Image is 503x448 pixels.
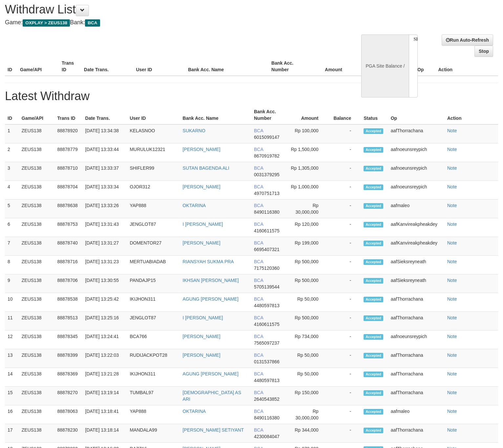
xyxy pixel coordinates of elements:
[183,334,220,339] a: [PERSON_NAME]
[254,434,280,439] span: 4230084047
[328,218,361,237] td: -
[83,331,127,349] td: [DATE] 13:24:41
[447,184,457,189] a: Note
[388,349,445,368] td: aafThorrachana
[364,128,383,134] span: Accepted
[254,240,263,245] span: BCA
[254,259,263,264] span: BCA
[183,427,244,433] a: [PERSON_NAME] SETIYANT
[83,405,127,424] td: [DATE] 13:18:41
[287,331,328,349] td: Rp 734,000
[442,34,493,46] a: Run Auto-Refresh
[251,106,287,124] th: Bank Acc. Number
[19,424,55,443] td: ZEUS138
[254,228,280,233] span: 4160611575
[5,106,19,124] th: ID
[19,237,55,256] td: ZEUS138
[127,124,180,143] td: KELASNOO
[254,222,263,227] span: BCA
[388,387,445,405] td: aafThorrachana
[364,353,383,358] span: Accepted
[83,143,127,162] td: [DATE] 13:33:44
[5,218,19,237] td: 6
[388,200,445,218] td: aafmaleo
[364,222,383,227] span: Accepted
[54,387,82,405] td: 88878270
[54,312,82,331] td: 88878513
[5,19,329,26] h4: Game: Bank:
[183,147,220,152] a: [PERSON_NAME]
[328,124,361,143] td: -
[287,181,328,200] td: Rp 1,000,000
[328,312,361,331] td: -
[5,181,19,200] td: 4
[254,427,263,433] span: BCA
[328,162,361,181] td: -
[19,405,55,424] td: ZEUS138
[5,349,19,368] td: 13
[361,34,409,98] div: PGA Site Balance /
[254,396,280,402] span: 2640543852
[19,274,55,293] td: ZEUS138
[328,274,361,293] td: -
[83,387,127,405] td: [DATE] 13:19:14
[254,415,280,420] span: 8490116380
[445,106,498,124] th: Action
[127,200,180,218] td: YAP888
[287,312,328,331] td: Rp 500,000
[287,274,328,293] td: Rp 500,000
[19,124,55,143] td: ZEUS138
[19,387,55,405] td: ZEUS138
[59,57,81,76] th: Trans ID
[83,181,127,200] td: [DATE] 13:33:34
[54,106,82,124] th: Trans ID
[287,349,328,368] td: Rp 50,000
[328,181,361,200] td: -
[183,315,223,320] a: I [PERSON_NAME]
[415,57,435,76] th: Op
[183,296,239,302] a: AGUNG [PERSON_NAME]
[183,278,239,283] a: IKHSAN [PERSON_NAME]
[287,143,328,162] td: Rp 1,500,000
[447,296,457,302] a: Note
[19,293,55,312] td: ZEUS138
[83,106,127,124] th: Date Trans.
[287,256,328,274] td: Rp 500,000
[364,428,383,433] span: Accepted
[328,106,361,124] th: Balance
[5,200,19,218] td: 5
[352,57,390,76] th: Balance
[328,331,361,349] td: -
[19,162,55,181] td: ZEUS138
[287,106,328,124] th: Amount
[127,162,180,181] td: SHIFLER99
[54,331,82,349] td: 88878345
[5,424,19,443] td: 17
[287,387,328,405] td: Rp 150,000
[254,296,263,302] span: BCA
[287,237,328,256] td: Rp 199,000
[388,293,445,312] td: aafThorrachana
[183,352,220,358] a: [PERSON_NAME]
[183,240,220,245] a: [PERSON_NAME]
[328,387,361,405] td: -
[19,106,55,124] th: Game/API
[19,181,55,200] td: ZEUS138
[5,143,19,162] td: 2
[127,424,180,443] td: MANDALA99
[447,409,457,414] a: Note
[447,315,457,320] a: Note
[83,237,127,256] td: [DATE] 13:31:27
[5,237,19,256] td: 7
[83,218,127,237] td: [DATE] 13:31:43
[127,106,180,124] th: User ID
[388,368,445,387] td: aafThorrachana
[54,218,82,237] td: 88878753
[364,184,383,190] span: Accepted
[254,303,280,308] span: 4480597813
[127,368,180,387] td: IKIJHON311
[5,57,17,76] th: ID
[254,128,263,133] span: BCA
[5,387,19,405] td: 15
[447,203,457,208] a: Note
